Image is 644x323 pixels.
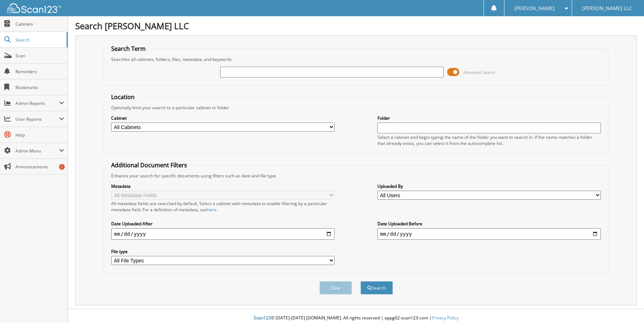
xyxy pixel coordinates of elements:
[108,93,138,101] legend: Location
[15,100,59,106] span: Admin Reports
[15,84,64,90] span: Bookmarks
[15,68,64,75] span: Reminders
[15,53,64,59] span: Scan
[59,164,65,170] div: 1
[108,173,604,179] div: Enhance your search for specific documents using filters such as date and file type.
[111,221,335,227] label: Date Uploaded After
[432,315,459,321] a: Privacy Policy
[108,45,149,53] legend: Search Term
[108,105,604,111] div: Optionally limit your search to a particular cabinet or folder
[15,148,59,154] span: Admin Menu
[582,6,632,10] span: [PERSON_NAME] LLC
[514,6,555,10] span: [PERSON_NAME]
[15,132,64,138] span: Help
[377,183,601,189] label: Uploaded By
[111,183,335,189] label: Metadata
[111,200,335,213] div: All metadata fields are searched by default. Select a cabinet with metadata to enable filtering b...
[15,21,64,27] span: Cabinets
[111,115,335,121] label: Cabinet
[111,228,335,240] input: start
[111,248,335,255] label: File type
[377,221,601,227] label: Date Uploaded Before
[108,56,604,62] div: Searches all cabinets, folders, files, metadata, and keywords
[319,281,352,295] button: Clear
[75,20,637,32] h1: Search [PERSON_NAME] LLC
[15,37,63,43] span: Search
[463,70,495,75] span: Advanced Search
[108,161,191,169] legend: Additional Document Filters
[254,315,271,321] span: Scan123
[377,228,601,240] input: end
[377,115,601,121] label: Folder
[360,281,393,295] button: Search
[15,116,59,122] span: User Reports
[7,3,61,13] img: scan123-logo-white.svg
[15,164,64,170] span: Announcements
[608,288,644,323] iframe: Chat Widget
[377,134,601,146] div: Select a cabinet and begin typing the name of the folder you want to search in. If the name match...
[207,207,217,213] a: here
